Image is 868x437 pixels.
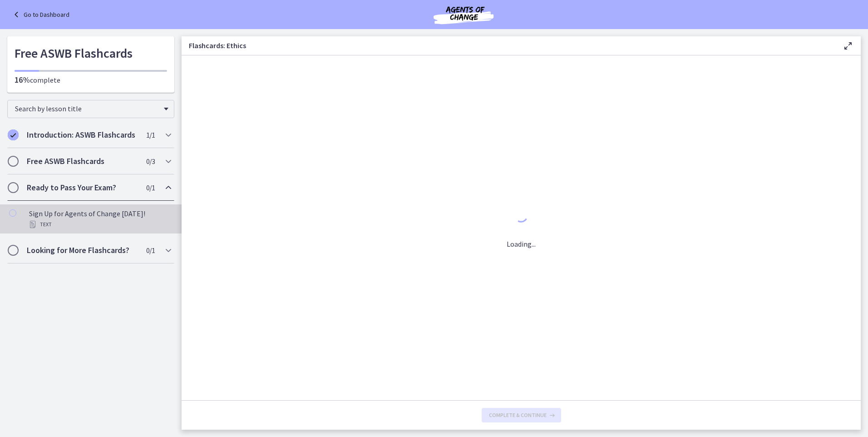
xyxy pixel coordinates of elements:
[29,219,171,230] div: Text
[507,207,536,228] div: 1
[27,245,138,256] h2: Looking for More Flashcards?
[15,104,159,113] span: Search by lesson title
[146,182,155,193] span: 0 / 1
[15,74,30,85] span: 16%
[507,238,536,249] p: Loading...
[11,9,69,20] a: Go to Dashboard
[27,182,138,193] h2: Ready to Pass Your Exam?
[409,4,518,25] img: Agents of Change
[8,129,19,140] i: Completed
[27,156,138,167] h2: Free ASWB Flashcards
[15,74,167,85] p: complete
[15,44,167,63] h1: Free ASWB Flashcards
[27,129,138,140] h2: Introduction: ASWB Flashcards
[29,208,171,230] div: Sign Up for Agents of Change [DATE]!
[482,408,561,422] button: Complete & continue
[146,245,155,256] span: 0 / 1
[189,40,828,51] h3: Flashcards: Ethics
[146,156,155,167] span: 0 / 3
[146,129,155,140] span: 1 / 1
[489,412,547,419] span: Complete & continue
[7,100,174,118] div: Search by lesson title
